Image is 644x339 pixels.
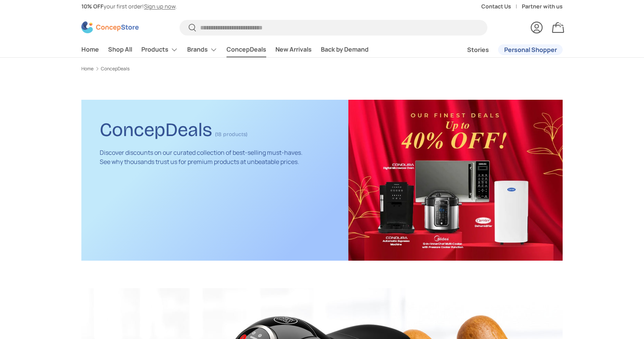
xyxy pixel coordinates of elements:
a: ConcepDeals [101,67,129,71]
nav: Primary [81,42,369,57]
img: ConcepDeals [348,100,563,261]
p: your first order! . [81,2,177,11]
a: New Arrivals [275,42,312,57]
strong: 10% OFF [81,3,104,10]
a: Back by Demand [321,42,369,57]
a: Contact Us [481,2,522,11]
a: Home [81,67,94,71]
span: 2 [562,19,565,25]
a: Shop All [108,42,132,57]
a: Personal Shopper [498,44,563,55]
a: Home [81,42,99,57]
a: Sign up now [144,3,175,10]
nav: Secondary [449,42,563,57]
summary: Products [137,42,183,57]
h1: ConcepDeals [100,115,212,141]
span: Discover discounts on our curated collection of best-selling must-haves. See why thousands trust ... [100,148,303,166]
a: Products [141,42,178,57]
img: ConcepStore [81,21,139,33]
span: Personal Shopper [504,47,557,53]
a: ConcepDeals [227,42,266,57]
span: (18 products) [215,131,248,138]
a: Brands [187,42,217,57]
summary: Brands [183,42,222,57]
nav: Breadcrumbs [81,65,563,72]
a: Stories [467,42,489,57]
a: Partner with us [522,2,563,11]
